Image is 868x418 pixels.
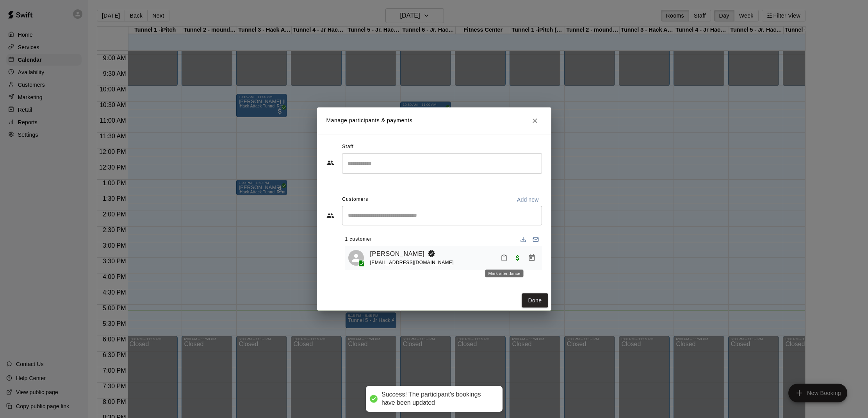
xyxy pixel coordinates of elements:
svg: Customers [326,212,334,220]
p: Add new [517,196,539,204]
svg: Staff [326,159,334,167]
span: [EMAIL_ADDRESS][DOMAIN_NAME] [370,260,454,265]
a: [PERSON_NAME] [370,249,425,259]
span: Staff [342,141,353,153]
span: Customers [342,193,368,206]
button: Manage bookings & payment [525,251,539,265]
button: Close [528,114,542,128]
div: Mark attendance [485,270,524,277]
button: Mark attendance [497,251,511,264]
span: Paid with Card [511,254,525,261]
button: Add new [514,193,542,206]
svg: Booking Owner [428,250,435,257]
button: Email participants [529,233,542,246]
div: Search staff [342,153,542,174]
button: Download list [517,233,529,246]
div: Success! The participant's bookings have been updated [381,391,495,407]
div: Start typing to search customers... [342,206,542,225]
p: Manage participants & payments [326,116,413,125]
div: Aki Miyasaka [348,250,364,266]
span: 1 customer [345,233,372,246]
button: Done [522,293,548,308]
